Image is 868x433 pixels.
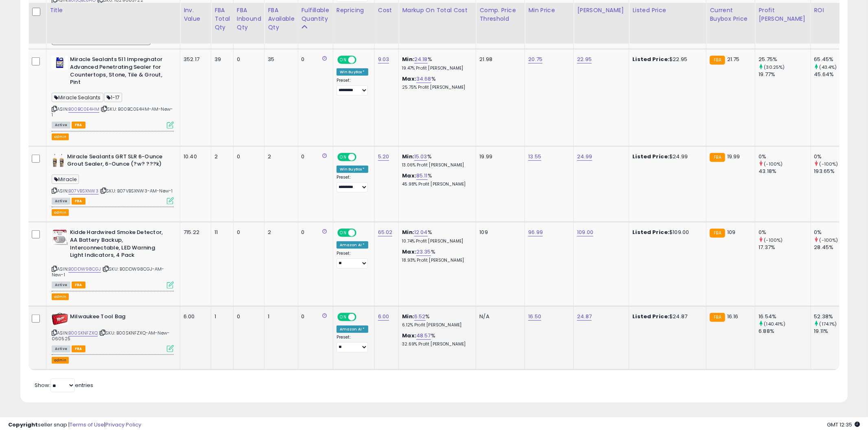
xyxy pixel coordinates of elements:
b: Max: [402,172,416,179]
div: Comp. Price Threshold [479,6,521,23]
a: 85.11 [416,172,428,180]
div: 0% [814,153,847,160]
div: 21.98 [479,56,518,63]
div: % [402,248,470,263]
div: seller snap | | [8,421,141,429]
span: 2025-09-11 12:35 GMT [827,421,860,429]
a: B0DDW98CGJ [68,266,101,273]
div: 2 [268,229,291,236]
a: 109.00 [577,228,593,236]
span: 109 [727,228,735,236]
span: OFF [355,57,368,63]
div: ASIN: [52,56,174,127]
button: admin [52,209,69,216]
small: (-100%) [820,161,838,167]
button: admin [52,293,69,300]
small: FBA [710,56,725,65]
span: ON [338,313,348,320]
p: 19.47% Profit [PERSON_NAME] [402,66,470,71]
div: 2 [268,153,291,160]
div: FBA Available Qty [268,6,294,32]
small: (-100%) [820,237,838,243]
a: B07VBSXNW3 [68,188,98,195]
span: 21.75 [727,55,740,63]
b: Listed Price: [632,55,669,63]
span: ON [338,153,348,160]
a: 24.87 [577,313,592,321]
span: FBA [72,198,85,205]
span: | SKU: B0DDW98CGJ-AM-New-1 [52,266,164,278]
b: Kidde Hardwired Smoke Detector, AA Battery Backup, Interconnectable, LED Warning Light Indicators... [70,229,169,261]
div: Title [50,6,177,15]
div: Listed Price [632,6,703,15]
p: 25.75% Profit [PERSON_NAME] [402,85,470,90]
div: 0 [237,153,258,160]
div: Amazon AI * [337,241,368,249]
div: $24.87 [632,313,700,320]
a: Privacy Policy [105,421,141,429]
span: | SKU: B00BC0E4HM-AM-New-1 [52,106,173,118]
th: The percentage added to the cost of goods (COGS) that forms the calculator for Min & Max prices. [399,3,476,44]
span: Miracle Sealants [52,93,103,102]
span: Show: entries [35,381,93,389]
span: OFF [355,313,368,320]
div: ASIN: [52,153,174,204]
span: All listings currently available for purchase on Amazon [52,122,70,129]
b: Max: [402,248,416,256]
a: 34.68 [416,75,431,83]
div: % [402,75,470,90]
strong: Copyright [8,421,38,429]
div: 0 [302,153,327,160]
div: Min Price [528,6,570,15]
div: Win BuyBox * [337,68,368,76]
p: 10.74% Profit [PERSON_NAME] [402,238,470,244]
div: 0 [302,56,327,63]
b: Min: [402,313,414,320]
span: 19.99 [727,153,740,160]
div: 19.99 [479,153,518,160]
span: FBA [72,282,85,289]
img: 31Ize0J6G1L._SL40_.jpg [52,153,65,169]
div: Preset: [337,251,368,269]
div: % [402,56,470,71]
div: Win BuyBox * [337,166,368,173]
a: B00BC0E4HM [68,106,99,113]
a: Terms of Use [70,421,104,429]
div: % [402,153,470,168]
button: admin [52,133,69,140]
a: 20.75 [528,55,542,63]
span: | SKU: B07VBSXNW3-AM-New-1 [100,188,173,194]
div: Amazon AI * [337,326,368,333]
div: % [402,332,470,347]
div: Markup on Total Cost [402,6,472,15]
div: FBA Total Qty [214,6,230,32]
div: 45.64% [814,71,847,78]
a: B00SKNFZXQ [68,330,98,337]
div: 0 [302,313,327,320]
div: 6.88% [759,328,810,335]
a: 48.57 [416,332,431,340]
small: FBA [710,229,725,238]
b: Listed Price: [632,228,669,236]
div: 35 [268,56,291,63]
span: OFF [355,230,368,236]
a: 22.95 [577,55,592,63]
b: Min: [402,228,414,236]
div: % [402,229,470,244]
small: (140.41%) [764,321,785,327]
span: 16.16 [727,313,739,320]
a: 13.55 [528,153,541,161]
div: % [402,313,470,328]
div: $109.00 [632,229,700,236]
div: 109 [479,229,518,236]
b: Miracle Sealants GRT SLR 6-Ounce Grout Sealer, 6-Ounce (?w? ???k) [67,153,166,170]
div: 0% [759,229,810,236]
div: 0 [237,313,258,320]
div: Inv. value [184,6,208,23]
div: 43.18% [759,168,810,175]
div: 10.40 [184,153,205,160]
a: 5.20 [378,153,389,161]
div: 352.17 [184,56,205,63]
b: Max: [402,75,416,83]
img: 411ld3yl0iL._SL40_.jpg [52,56,68,70]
